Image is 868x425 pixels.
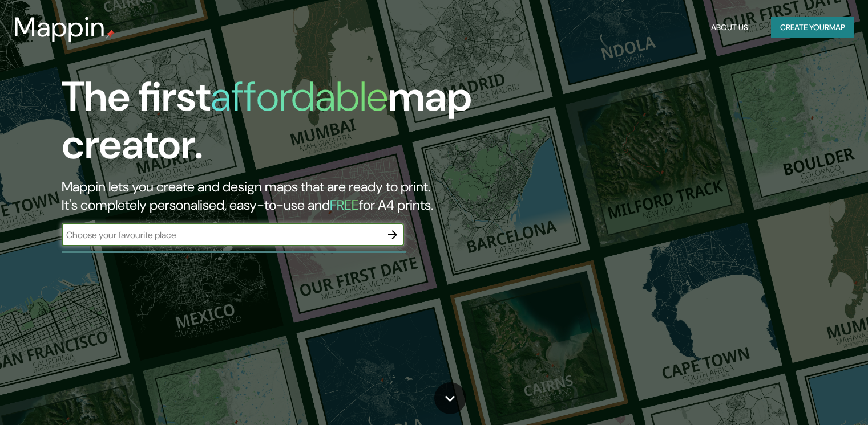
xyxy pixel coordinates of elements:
h1: The first map creator. [62,73,496,178]
h2: Mappin lets you create and design maps that are ready to print. It's completely personalised, eas... [62,178,496,214]
h5: FREE [330,196,359,214]
h1: affordable [211,70,388,123]
img: mappin-pin [106,30,115,39]
h3: Mappin [14,11,106,43]
input: Choose your favourite place [62,228,381,242]
button: About Us [706,17,753,38]
button: Create yourmap [771,17,854,38]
